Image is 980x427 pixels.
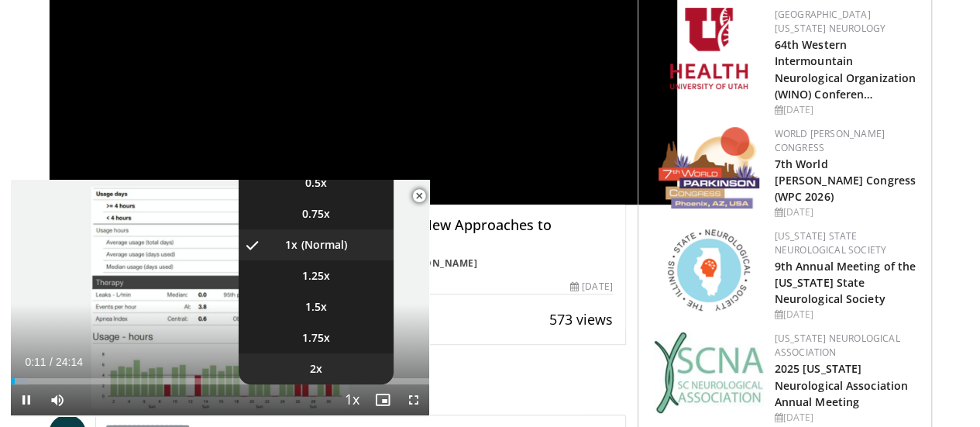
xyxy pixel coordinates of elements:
[25,356,46,368] span: 0:11
[396,257,478,270] a: [PERSON_NAME]
[670,8,748,89] img: f6362829-b0a3-407d-a044-59546adfd345.png.150x105_q85_autocrop_double_scale_upscale_version-0.2.png
[56,356,83,368] span: 24:14
[336,384,367,415] button: Playback Rate
[285,237,297,253] span: 1x
[775,127,885,154] a: World [PERSON_NAME] Congress
[570,280,612,294] div: [DATE]
[305,175,327,191] span: 0.5x
[302,268,330,284] span: 1.25x
[775,308,919,322] div: [DATE]
[775,157,916,204] a: 7th World [PERSON_NAME] Congress (WPC 2026)
[302,206,330,222] span: 0.75x
[775,37,916,101] a: 64th Western Intermountain Neurological Organization (WINO) Conferen…
[775,259,916,306] a: 9th Annual Meeting of the [US_STATE] State Neurological Society
[775,103,919,117] div: [DATE]
[310,361,322,377] span: 2x
[11,378,429,384] div: Progress Bar
[775,229,886,257] a: [US_STATE] State Neurological Society
[775,205,919,219] div: [DATE]
[367,384,398,415] button: Enable picture-in-picture mode
[404,180,435,212] button: Close
[668,229,750,311] img: 71a8b48c-8850-4916-bbdd-e2f3ccf11ef9.png.150x105_q85_autocrop_double_scale_upscale_version-0.2.png
[11,384,42,415] button: Pause
[654,332,764,413] img: b123db18-9392-45ae-ad1d-42c3758a27aa.jpg.150x105_q85_autocrop_double_scale_upscale_version-0.2.jpg
[11,180,429,416] video-js: Video Player
[50,356,53,368] span: /
[549,310,613,329] span: 573 views
[398,384,429,415] button: Fullscreen
[305,299,327,315] span: 1.5x
[775,411,919,425] div: [DATE]
[775,361,908,408] a: 2025 [US_STATE] Neurological Association Annual Meeting
[775,8,885,35] a: [GEOGRAPHIC_DATA][US_STATE] Neurology
[42,384,73,415] button: Mute
[302,330,330,346] span: 1.75x
[775,332,900,359] a: [US_STATE] Neurological Association
[658,127,759,208] img: 16fe1da8-a9a0-4f15-bd45-1dd1acf19c34.png.150x105_q85_autocrop_double_scale_upscale_version-0.2.png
